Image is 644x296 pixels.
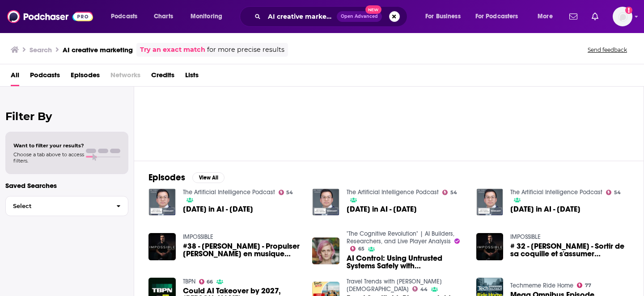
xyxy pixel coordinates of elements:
a: AI Control: Using Untrusted Systems Safely with Buck Shlegeris of Redwood Research, from the 80,0... [347,254,466,270]
a: Show notifications dropdown [566,9,581,24]
a: Lists [185,68,199,86]
h3: Search [30,46,52,54]
a: #38 - Antoine Baril - Propulser sa carrière en musique grâce à un vidéo Youtube, se développer pe... [183,242,302,258]
span: Want to filter your results? [13,142,84,149]
span: 65 [358,247,364,251]
a: 54 [279,190,293,195]
a: Try an exact match [140,45,205,55]
h2: Episodes [148,172,185,183]
span: Podcasts [111,10,137,23]
a: Techmeme Ride Home [510,282,573,289]
span: Monitoring [191,10,222,23]
a: 36 [424,63,510,150]
a: 51 [153,63,240,150]
span: Charts [154,10,173,23]
button: open menu [105,9,149,24]
span: 54 [614,191,621,195]
a: The Artificial Intelligence Podcast [183,188,275,196]
a: 65 [350,246,364,251]
span: Choose a tab above to access filters. [13,151,84,164]
button: Open AdvancedNew [337,11,382,22]
span: [DATE] in AI - [DATE] [183,205,253,213]
img: Today in AI - May 7, 2025 [476,188,504,216]
span: Networks [110,68,140,86]
span: For Business [425,10,461,23]
span: #38 - [PERSON_NAME] - Propulser [PERSON_NAME] en musique grâce à un vidéo Youtube, se développer ... [183,242,302,258]
span: # 32 - [PERSON_NAME] - Sortir de sa coquille et s'assumer pleinement. L'impact des petites victoi... [510,242,629,258]
a: Podcasts [30,68,60,86]
span: 54 [286,191,293,195]
a: Today in AI - February 10, 2025 [347,205,417,213]
span: [DATE] in AI - [DATE] [347,205,417,213]
a: "The Cognitive Revolution" | AI Builders, Researchers, and Live Player Analysis [347,230,454,245]
a: IMPOSSIBLE [183,233,213,241]
h3: AI creative marketing [63,46,133,54]
input: Search podcasts, credits, & more... [264,9,337,24]
img: #38 - Antoine Baril - Propulser sa carrière en musique grâce à un vidéo Youtube, se développer pe... [148,233,176,260]
a: All [11,68,19,86]
a: The Artificial Intelligence Podcast [347,188,439,196]
img: User Profile [613,7,632,26]
button: Send feedback [585,46,630,54]
span: AI Control: Using Untrusted Systems Safely with [PERSON_NAME] of Redwood Research, from the 80,00... [347,254,466,270]
a: 54 [606,190,621,195]
button: open menu [184,9,234,24]
a: 66 [199,279,213,284]
span: Select [6,203,109,209]
a: 30 [513,63,600,150]
a: 44 [412,286,428,292]
span: 54 [450,191,457,195]
a: Today in AI - May 7, 2025 [510,205,580,213]
span: For Podcasters [475,10,518,23]
div: Search podcasts, credits, & more... [248,6,416,27]
img: AI Control: Using Untrusted Systems Safely with Buck Shlegeris of Redwood Research, from the 80,0... [312,238,339,265]
svg: Add a profile image [625,7,632,14]
span: Open Advanced [341,14,378,19]
a: # 32 - Dave Rouleau - Sortir de sa coquille et s'assumer pleinement. L'impact des petites victoir... [510,242,629,258]
span: Logged in as jhutchinson [613,7,632,26]
p: Saved Searches [5,181,128,190]
h2: Filter By [5,110,128,123]
a: EpisodesView All [148,172,225,183]
a: 19 [243,63,330,150]
span: New [365,5,381,14]
img: Podchaser - Follow, Share and Rate Podcasts [7,8,93,25]
a: 46 [333,63,420,150]
button: open menu [531,9,564,24]
span: 44 [420,288,428,292]
a: IMPOSSIBLE [510,233,541,241]
span: [DATE] in AI - [DATE] [510,205,580,213]
img: Today in AI - February 11, 2025 [148,188,176,216]
img: # 32 - Dave Rouleau - Sortir de sa coquille et s'assumer pleinement. L'impact des petites victoir... [476,233,504,260]
a: 54 [442,190,457,195]
a: Today in AI - February 10, 2025 [312,188,339,216]
a: The Artificial Intelligence Podcast [510,188,602,196]
span: for more precise results [207,45,284,55]
a: Charts [148,9,178,24]
a: Episodes [71,68,100,86]
a: Travel Trends with Dan Christian [347,278,442,293]
button: Select [5,196,128,216]
button: open menu [470,9,531,24]
button: open menu [419,9,472,24]
a: TBPN [183,278,195,285]
a: Credits [151,68,174,86]
button: Show profile menu [613,7,632,26]
span: 77 [585,283,591,288]
a: 77 [577,283,591,288]
a: Today in AI - February 11, 2025 [183,205,253,213]
span: More [538,10,553,23]
a: Show notifications dropdown [588,9,602,24]
span: 66 [207,280,213,284]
